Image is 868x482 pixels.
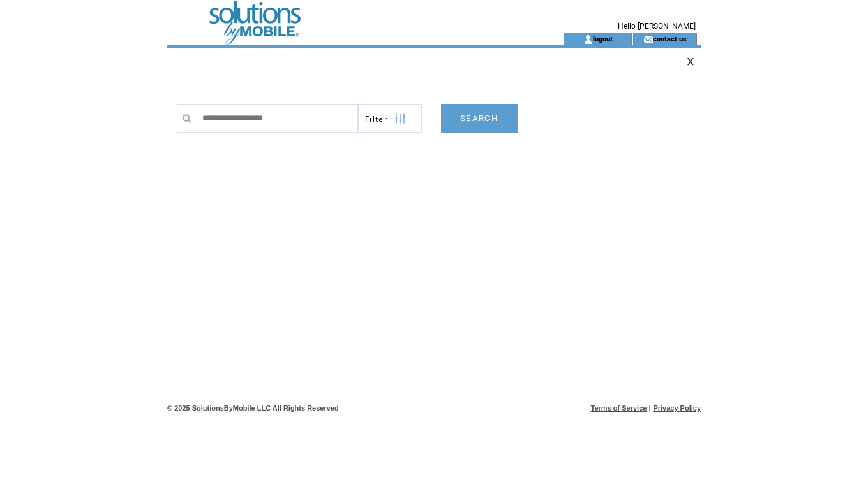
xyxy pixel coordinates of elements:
[618,22,696,31] span: Hello [PERSON_NAME]
[583,34,593,45] img: account_icon.gif
[365,113,388,124] span: Show filters
[394,105,406,133] img: filters.png
[441,104,518,133] a: SEARCH
[653,34,687,43] a: contact us
[167,404,339,412] span: © 2025 SolutionsByMobile LLC All Rights Reserved
[358,104,422,133] a: Filter
[643,34,653,45] img: contact_us_icon.gif
[593,34,613,43] a: logout
[591,404,647,412] a: Terms of Service
[649,404,651,412] span: |
[653,404,701,412] a: Privacy Policy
